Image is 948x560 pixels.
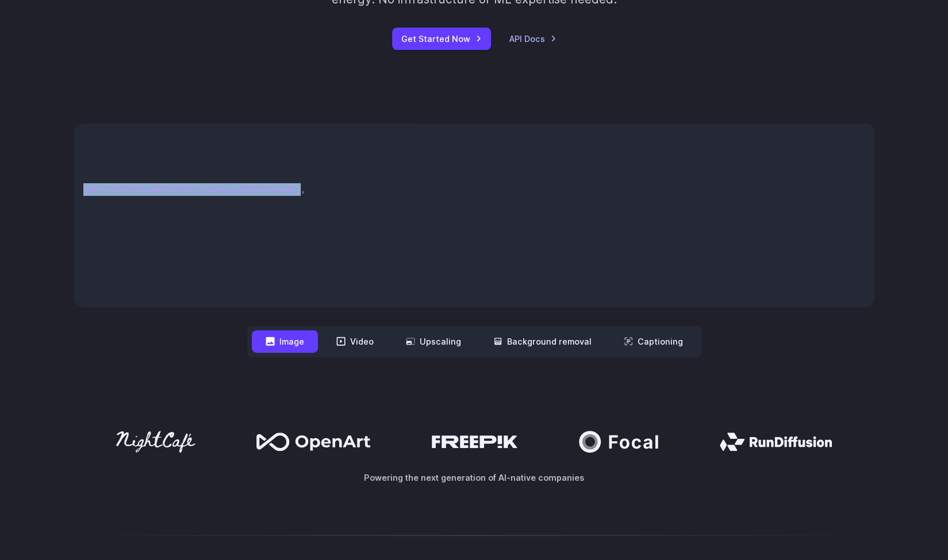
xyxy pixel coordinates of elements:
button: Upscaling [392,330,475,353]
button: Captioning [610,330,697,353]
button: Image [252,330,318,353]
a: API Docs [509,32,556,45]
span: , [301,184,305,194]
a: Get Started Now [392,28,491,50]
button: Video [323,330,387,353]
button: Background removal [479,330,605,353]
p: Powering the next generation of AI-native companies [74,471,874,484]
